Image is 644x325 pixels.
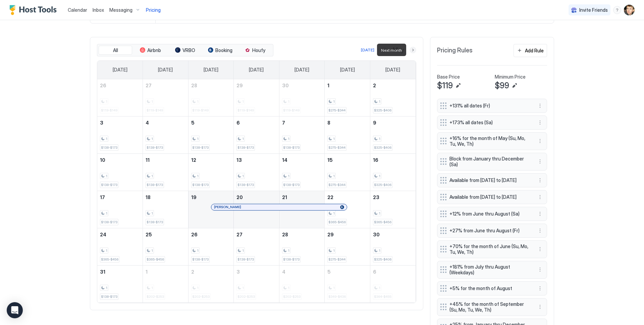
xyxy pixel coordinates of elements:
span: $138-$173 [283,183,300,187]
span: $325-$406 [374,183,391,187]
a: April 28, 2026 [189,79,234,92]
a: May 23, 2026 [370,191,416,203]
td: May 23, 2026 [370,191,416,228]
a: May 17, 2026 [97,191,143,203]
span: [DATE] [113,67,127,73]
button: [DATE] [360,46,375,54]
span: 9 [373,120,376,126]
span: 1 [146,269,148,275]
td: May 2, 2026 [370,79,416,117]
td: May 29, 2026 [325,228,370,265]
div: menu [536,266,544,274]
span: $138-$173 [101,220,117,224]
a: May 4, 2026 [143,117,188,129]
a: May 18, 2026 [143,191,188,203]
span: 1 [288,137,289,141]
span: [DATE] [294,67,309,73]
a: June 3, 2026 [234,266,279,278]
span: 23 [373,194,379,200]
span: 8 [327,120,330,126]
span: $138-$173 [283,145,300,150]
a: May 10, 2026 [97,154,143,166]
span: Pricing [146,7,161,13]
a: May 3, 2026 [97,117,143,129]
button: More options [536,303,544,311]
span: Messaging [109,7,132,13]
a: May 11, 2026 [143,154,188,166]
button: All [99,46,132,55]
span: 2 [191,269,194,275]
button: More options [536,284,544,292]
td: May 6, 2026 [234,116,279,153]
span: [DATE] [249,67,264,73]
a: May 14, 2026 [279,154,325,166]
span: 28 [191,83,197,88]
button: More options [536,137,544,145]
td: May 30, 2026 [370,228,416,265]
span: 1 [242,248,244,253]
span: $365-$456 [328,220,346,224]
span: 10 [100,157,105,163]
span: $138-$173 [237,183,254,187]
a: May 28, 2026 [279,228,325,241]
a: June 6, 2026 [370,266,416,278]
td: May 9, 2026 [370,116,416,153]
td: June 3, 2026 [234,265,279,303]
td: May 12, 2026 [188,153,234,191]
span: 11 [146,157,150,163]
div: menu [536,245,544,253]
button: More options [536,193,544,201]
a: May 6, 2026 [234,117,279,129]
button: Edit [454,82,462,90]
span: 21 [282,194,287,200]
span: Available from [DATE] to [DATE] [449,194,529,200]
span: Minimum Price [495,74,526,80]
button: More options [536,102,544,110]
span: 31 [100,269,105,275]
a: May 30, 2026 [370,228,416,241]
span: 3 [100,120,103,126]
span: 6 [373,269,376,275]
span: +5% for the month of August [449,285,529,291]
a: May 29, 2026 [325,228,370,241]
span: 1 [379,137,380,141]
a: May 15, 2026 [325,154,370,166]
td: May 28, 2026 [279,228,325,265]
span: 1 [288,248,289,253]
span: 1 [151,174,153,178]
span: $325-$406 [374,108,391,112]
span: Inbox [93,7,104,13]
div: menu [536,137,544,145]
span: $138-$173 [147,183,163,187]
span: $138-$173 [101,294,117,299]
span: $138-$173 [147,145,163,150]
span: 19 [191,194,197,200]
div: tab-group [97,44,273,57]
span: 4 [146,120,149,126]
a: May 13, 2026 [234,154,279,166]
span: 1 [151,211,153,216]
td: May 27, 2026 [234,228,279,265]
span: $138-$173 [283,257,300,262]
a: April 27, 2026 [143,79,188,92]
span: +173% all dates (Sa) [449,120,529,126]
td: May 20, 2026 [234,191,279,228]
span: VRBO [182,47,195,53]
a: May 9, 2026 [370,117,416,129]
span: 12 [191,157,196,163]
td: May 4, 2026 [143,116,189,153]
div: menu [536,210,544,218]
span: $119 [437,81,453,91]
span: 28 [282,232,288,237]
td: April 26, 2026 [97,79,143,117]
button: VRBO [168,46,202,55]
a: Wednesday [242,61,270,79]
span: Next month [381,48,402,53]
a: May 27, 2026 [234,228,279,241]
button: More options [536,210,544,218]
span: Calendar [68,7,87,13]
span: $99 [495,81,509,91]
a: May 31, 2026 [97,266,143,278]
a: May 26, 2026 [189,228,234,241]
span: [DATE] [340,67,355,73]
